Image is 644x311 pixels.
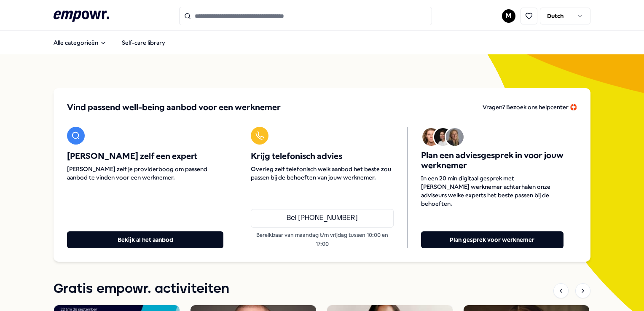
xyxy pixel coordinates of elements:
[421,231,563,248] button: Plan gesprek voor werknemer
[179,7,432,25] input: Search for products, categories or subcategories
[251,165,393,182] span: Overleg zelf telefonisch welk aanbod het beste zou passen bij de behoeften van jouw werknemer.
[483,104,577,110] span: Vragen? Bezoek ons helpcenter 🛟
[434,128,452,146] img: Avatar
[251,209,393,228] a: Bel [PHONE_NUMBER]
[67,165,223,182] span: [PERSON_NAME] zelf je providerboog om passend aanbod te vinden voor een werknemer.
[483,102,577,113] a: Vragen? Bezoek ons helpcenter 🛟
[67,102,281,113] span: Vind passend well-being aanbod voor een werknemer
[251,151,393,161] span: Krijg telefonisch advies
[502,9,515,23] button: M
[47,34,113,51] button: Alle categorieën
[54,279,229,300] h1: Gratis empowr. activiteiten
[67,231,223,248] button: Bekijk al het aanbod
[67,151,223,161] span: [PERSON_NAME] zelf een expert
[47,34,172,51] nav: Main
[251,231,393,248] p: Bereikbaar van maandag t/m vrijdag tussen 10:00 en 17:00
[421,150,563,171] span: Plan een adviesgesprek in voor jouw werknemer
[446,128,464,146] img: Avatar
[115,34,172,51] a: Self-care library
[421,174,563,208] span: In een 20 min digitaal gesprek met [PERSON_NAME] werknemer achterhalen onze adviseurs welke exper...
[422,128,440,146] img: Avatar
